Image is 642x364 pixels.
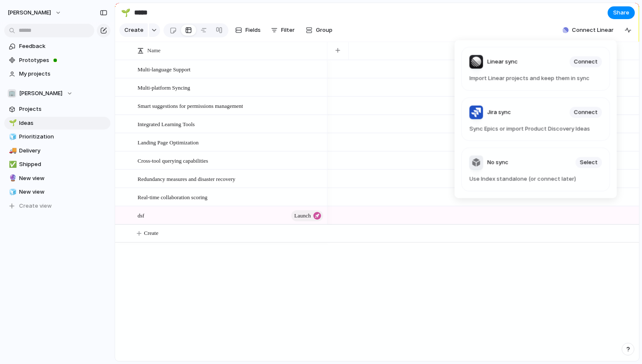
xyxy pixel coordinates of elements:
[580,158,598,167] span: Select
[570,56,602,68] button: Connect
[570,107,602,118] button: Connect
[574,108,598,116] span: Connect
[470,74,602,83] span: Import Linear projects and keep them in sync
[487,108,511,116] span: Jira sync
[487,58,518,66] span: Linear sync
[470,124,602,133] span: Sync Epics or import Product Discovery Ideas
[470,175,602,183] span: Use Index standalone (or connect later)
[576,157,602,168] button: Select
[487,158,509,167] span: No sync
[574,58,598,66] span: Connect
